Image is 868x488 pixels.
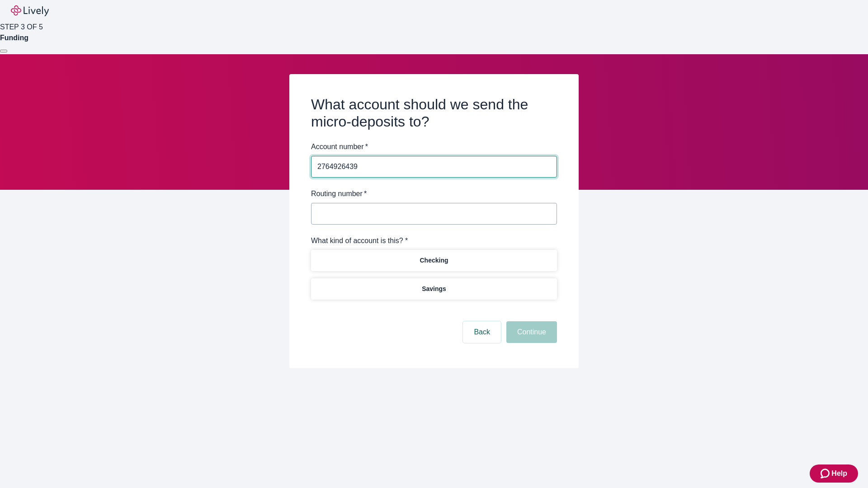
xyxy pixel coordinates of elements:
[11,5,49,16] img: Lively
[311,96,557,131] h2: What account should we send the micro-deposits to?
[311,188,367,199] label: Routing number
[311,235,408,246] label: What kind of account is this? *
[463,321,501,343] button: Back
[821,468,831,479] svg: Zendesk support icon
[311,141,368,152] label: Account number
[422,284,446,294] p: Savings
[831,468,847,479] span: Help
[311,278,557,300] button: Savings
[420,256,448,265] p: Checking
[311,250,557,271] button: Checking
[810,465,858,483] button: Zendesk support iconHelp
